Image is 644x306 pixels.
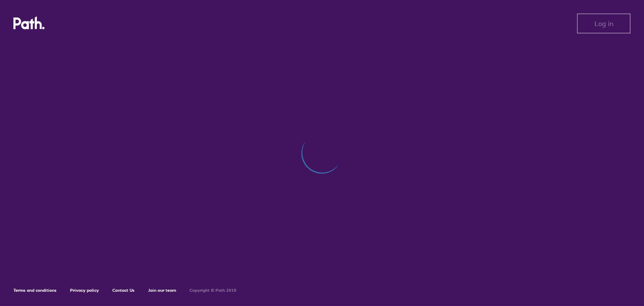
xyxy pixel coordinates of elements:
a: Privacy policy [70,288,99,293]
a: Terms and conditions [13,288,57,293]
a: Contact Us [112,288,135,293]
span: Log in [595,20,613,27]
h6: Copyright © Path 2018 [190,288,236,293]
a: Join our team [148,288,176,293]
button: Log in [577,13,631,34]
